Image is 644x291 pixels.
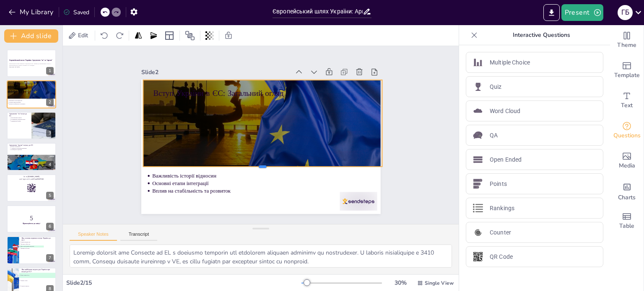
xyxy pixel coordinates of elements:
p: Interactive Questions [481,25,602,45]
p: Важливість історії відносин [145,149,348,199]
img: Word Cloud icon [473,106,483,116]
span: Економічні виклики [19,286,56,287]
p: Основні етапи інтеграції [9,101,52,103]
div: 3 [46,129,54,137]
div: Add images, graphics, shapes or video [610,146,644,176]
span: Questions [613,131,641,140]
p: QR Code [490,252,513,261]
div: 1 [7,49,56,77]
textarea: Loremip dolorsit ame Consecte ad EL s doeiusmo temporin utl etdolorem aliquaen adminimv qu nostru... [70,245,452,268]
p: Вплив на стабільність та розвиток [9,103,52,105]
strong: Європейський шлях України: Аргументи "за" та "проти" [9,59,52,62]
button: Transcript [120,232,158,241]
p: Counter [490,228,511,237]
button: My Library [6,5,57,19]
p: Аргументи "проти" вступу до ЄС [9,144,54,147]
div: 6 [46,223,54,230]
span: Position [185,31,195,41]
p: Соціальні та економічні виклики [11,147,54,149]
p: Яка основна перевага вступу України до ЄС? [21,237,54,242]
img: Quiz icon [473,82,483,92]
div: 30 % [390,279,410,287]
img: Open Ended icon [473,155,483,165]
span: Table [619,221,634,231]
input: Insert title [273,5,363,18]
button: Add slide [4,29,58,43]
p: Необхідність адаптації [11,149,54,151]
img: QA icon [473,130,483,140]
span: Single View [425,280,454,286]
p: Презентація розгляне переваги та недоліки вступу України до Європейського Союзу, а також вплив ць... [9,63,54,66]
div: Slide 2 / 15 [66,279,301,287]
p: 5 [9,214,54,223]
div: 2 [46,98,54,106]
span: Економічний розвиток [19,242,43,243]
p: Generated with [URL] [9,66,54,68]
span: Edit [76,31,90,39]
div: Add text boxes [610,85,644,116]
div: 2 [7,80,56,108]
p: Підвищення безпеки [11,120,29,122]
p: Економічний розвиток [11,117,29,118]
div: 7 [7,236,56,264]
div: Change the overall theme [610,25,644,55]
p: Аргументи "за" вступ до ЄС [9,113,29,117]
span: Template [614,71,640,80]
img: Points icon [473,179,483,189]
p: Вплив на стабільність та розвиток [142,163,345,214]
img: QR Code icon [473,252,483,262]
div: Add charts and graphs [610,176,644,206]
p: Яка найбільша загроза для України при вступі до ЄС? [21,268,54,273]
p: Важливість історії відносин [9,100,52,101]
p: Multiple Choice [490,58,530,67]
div: Get real-time input from your audience [610,116,644,146]
img: Multiple Choice icon [473,57,483,67]
span: Доступ до європейських ринків [19,246,43,247]
p: QA [490,131,498,140]
p: Поліпшення стандартів життя [11,118,29,120]
strong: Приготуйтесь до квізу! [23,222,40,224]
p: Втрата суверенітету [11,146,54,148]
p: Go to [9,175,54,178]
div: 3 [7,112,56,139]
button: Present [561,4,603,21]
span: Charts [618,193,636,202]
p: Open Ended [490,155,522,164]
p: Points [490,180,507,188]
span: Соціальні зміни [19,280,56,281]
div: Г Б [618,5,633,20]
span: Media [619,161,635,170]
p: Вступ України в ЄС: Загальний огляд [163,67,376,122]
button: Г Б [618,4,633,21]
div: 5 [46,192,54,199]
span: Втрата суверенітету [19,275,56,276]
div: Add a table [610,206,644,236]
p: Rankings [490,204,514,213]
button: Speaker Notes [70,232,117,241]
span: Text [621,101,633,110]
img: Rankings icon [473,203,483,213]
button: Export to PowerPoint [543,4,560,21]
div: 7 [46,254,54,262]
img: Counter icon [473,227,483,237]
span: Theme [617,41,636,50]
p: and login with code [9,178,54,180]
div: 1 [46,67,54,75]
div: 4 [46,161,54,168]
strong: [DOMAIN_NAME] [28,175,40,178]
div: 6 [7,205,56,233]
p: Word Cloud [490,107,520,116]
p: Вступ України в ЄС: Загальний огляд [9,82,54,85]
div: Layout [163,29,176,42]
div: Add ready made slides [610,55,644,85]
p: Основні етапи інтеграції [144,156,347,206]
span: Політична стабільність [19,244,43,245]
div: 5 [7,174,56,202]
div: 4 [7,143,56,170]
span: Підвищення безпеки [19,248,43,250]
